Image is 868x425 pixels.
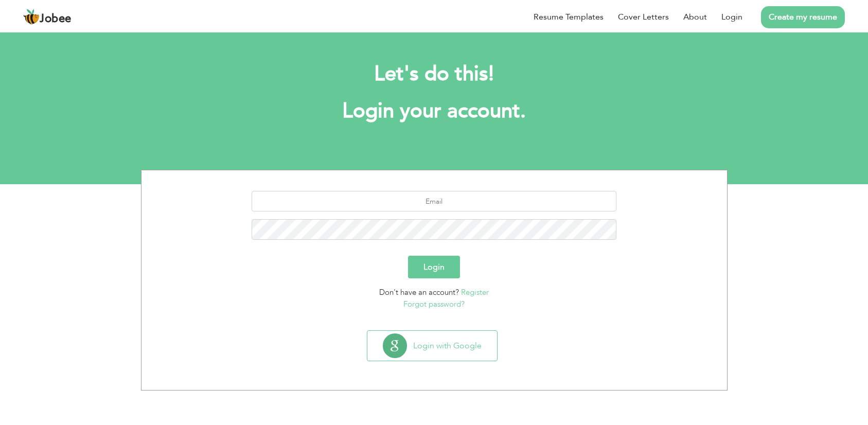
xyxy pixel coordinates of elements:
[156,61,712,87] h2: Let's do this!
[461,287,489,297] a: Register
[534,11,604,23] a: Resume Templates
[23,9,72,25] a: Jobee
[761,6,845,28] a: Create my resume
[721,11,742,23] a: Login
[403,299,465,309] a: Forgot password?
[367,331,497,361] button: Login with Google
[618,11,669,23] a: Cover Letters
[379,287,459,297] span: Don't have an account?
[408,256,460,278] button: Login
[252,191,616,211] input: Email
[23,9,40,25] img: jobee.io
[156,98,712,125] h1: Login your account.
[683,11,707,23] a: About
[40,13,72,25] span: Jobee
